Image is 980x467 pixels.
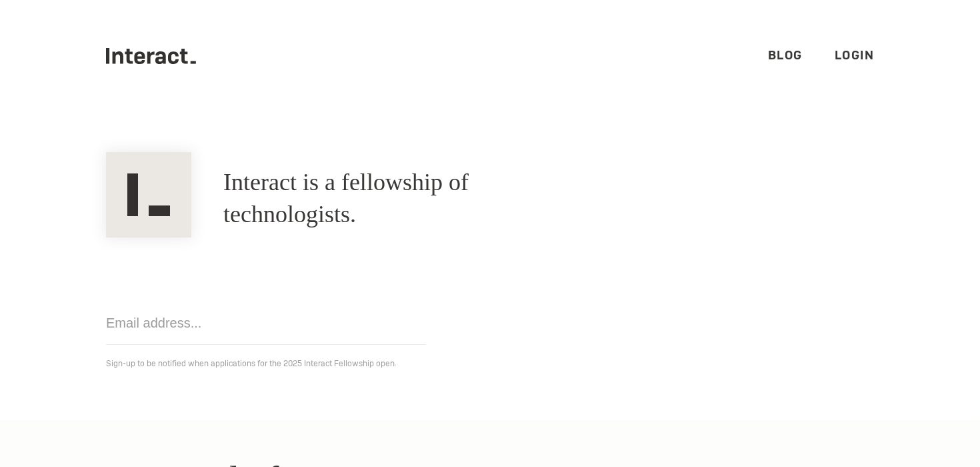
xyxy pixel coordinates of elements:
a: Blog [768,47,803,63]
h1: Interact is a fellowship of technologists. [223,167,583,231]
p: Sign-up to be notified when applications for the 2025 Interact Fellowship open. [106,356,874,372]
input: Email address... [106,302,426,345]
img: Interact Logo [106,152,191,238]
a: Login [835,47,875,63]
